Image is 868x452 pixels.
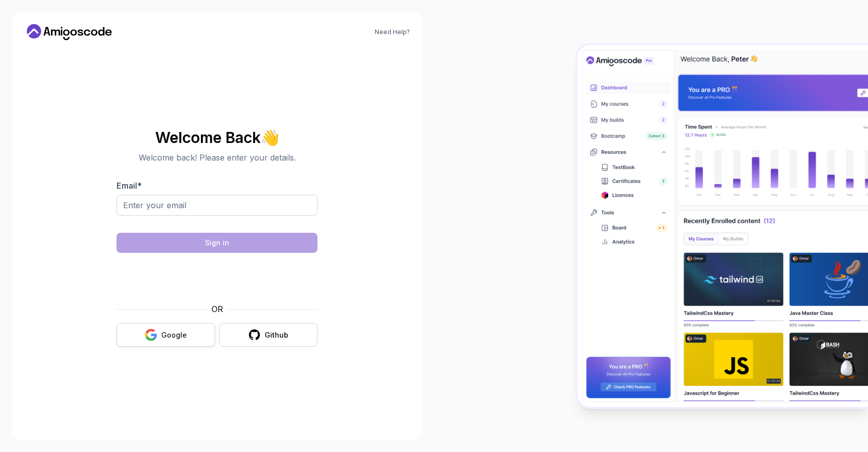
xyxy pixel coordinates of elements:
label: Email * [117,181,142,191]
div: Google [161,330,187,340]
h2: Welcome Back [117,129,317,145]
span: 👋 [259,127,281,147]
iframe: Widget containing checkbox for hCaptcha security challenge [141,259,293,297]
button: Github [219,323,317,347]
div: Sign in [205,238,229,248]
button: Google [117,323,215,347]
p: Welcome back! Please enter your details. [117,152,317,164]
a: Home link [24,24,115,40]
div: Github [265,330,288,340]
p: OR [211,303,223,315]
img: Amigoscode Dashboard [578,45,868,407]
button: Sign in [117,233,317,253]
a: Need Help? [375,28,410,36]
input: Enter your email [117,195,317,216]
